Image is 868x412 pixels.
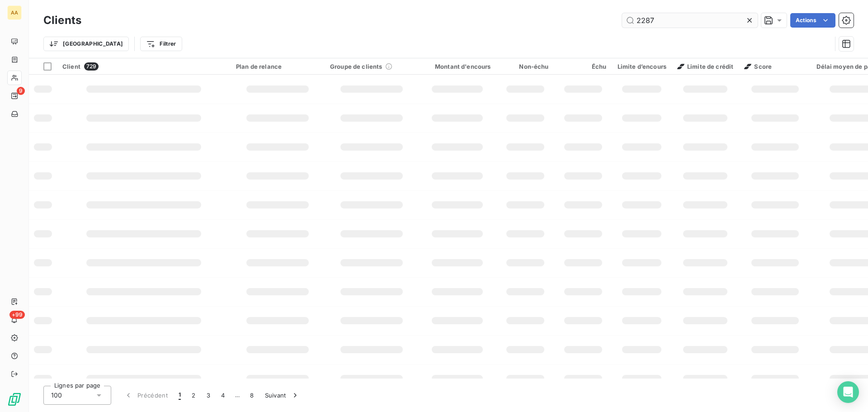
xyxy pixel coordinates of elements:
[9,311,25,319] span: +99
[7,392,22,407] img: Logo LeanPay
[179,391,181,400] span: 1
[744,63,772,70] span: Score
[62,63,80,70] span: Client
[330,63,382,70] span: Groupe de clients
[201,386,216,405] button: 3
[424,63,491,70] div: Montant d'encours
[216,386,230,405] button: 4
[618,63,666,70] div: Limite d’encours
[118,386,173,405] button: Précédent
[236,63,319,70] div: Plan de relance
[837,381,859,403] div: Open Intercom Messenger
[259,386,305,405] button: Suivant
[140,37,182,51] button: Filtrer
[51,391,62,400] span: 100
[502,63,549,70] div: Non-échu
[7,5,22,20] div: AA
[560,63,607,70] div: Échu
[622,13,758,28] input: Rechercher
[186,386,201,405] button: 2
[43,37,129,51] button: [GEOGRAPHIC_DATA]
[245,386,259,405] button: 8
[173,386,186,405] button: 1
[677,63,733,70] span: Limite de crédit
[17,87,25,95] span: 9
[790,13,835,28] button: Actions
[84,62,99,71] span: 729
[230,388,245,403] span: …
[43,12,81,28] h3: Clients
